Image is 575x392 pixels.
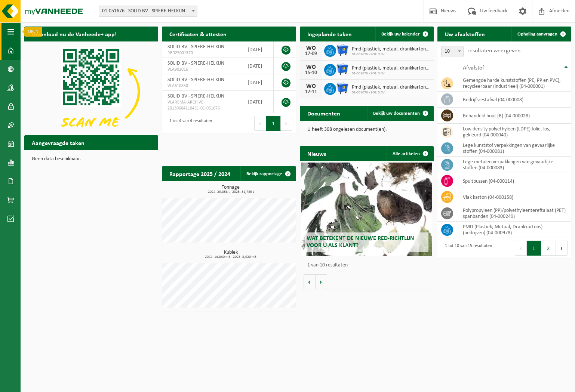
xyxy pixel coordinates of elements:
td: spuitbussen (04-000114) [457,173,571,189]
img: WB-1100-HPE-BE-01 [336,63,349,75]
h2: Uw afvalstoffen [437,27,492,41]
span: 01-051676 - SOLID BV - SPIERE-HELKIJN [99,6,197,16]
span: Bekijk uw documenten [373,111,420,116]
div: 17-09 [304,51,319,56]
td: [DATE] [242,74,274,91]
td: low density polyethyleen (LDPE) folie, los, gekleurd (04-000040) [457,124,571,140]
div: 12-11 [304,89,319,95]
button: Previous [254,116,266,131]
td: PMD (Plastiek, Metaal, Drankkartons) (bedrijven) (04-000978) [457,222,571,238]
span: Afvalstof [463,65,484,71]
td: [DATE] [242,58,274,74]
a: Wat betekent de nieuwe RED-richtlijn voor u als klant? [301,163,432,256]
p: 1 van 10 resultaten [307,263,430,268]
p: U heeft 308 ongelezen document(en). [307,127,426,132]
img: Download de VHEPlus App [24,41,158,142]
button: Volgende [316,274,327,289]
td: gemengde harde kunststoffen (PE, PP en PVC), recycleerbaar (industrieel) (04-000001) [457,75,571,92]
td: bedrijfsrestafval (04-000008) [457,92,571,108]
h2: Documenten [300,106,348,120]
div: 15-10 [304,70,319,75]
span: VLA902016 [167,67,236,72]
div: WO [304,83,319,89]
a: Alle artikelen [387,146,433,161]
button: 1 [266,116,281,131]
img: WB-1100-HPE-BE-01 [336,44,349,56]
span: 01-051676 - SOLID BV [352,52,430,57]
a: Bekijk uw kalender [375,27,433,41]
button: 1 [527,241,541,256]
span: SOLID BV - SPIERE-HELKIJN [167,77,224,83]
a: Bekijk rapportage [240,166,295,181]
h2: Aangevraagde taken [24,135,92,150]
button: 2 [541,241,556,256]
div: WO [304,64,319,70]
span: 2024: 14,840 m3 - 2025: 8,920 m3 [166,255,296,259]
h2: Certificaten & attesten [162,27,234,41]
span: 01-051676 - SOLID BV [352,71,430,76]
td: vlak karton (04-000158) [457,189,571,205]
img: WB-1100-HPE-BE-01 [336,82,349,95]
span: 2024: 29,058 t - 2025: 31,735 t [166,190,296,194]
span: SOLID BV - SPIERE-HELKIJN [167,93,224,99]
div: WO [304,45,319,51]
span: 01-051676 - SOLID BV - SPIERE-HELKIJN [99,6,197,17]
button: Previous [515,241,527,256]
span: Wat betekent de nieuwe RED-richtlijn voor u als klant? [307,235,414,249]
td: polypropyleen (PP)/polyethyleentereftalaat (PET) spanbanden (04-000249) [457,205,571,222]
td: [DATE] [242,91,274,113]
h2: Nieuws [300,146,333,161]
span: Pmd (plastiek, metaal, drankkartons) (bedrijven) [352,65,430,71]
span: 10 [442,46,463,57]
span: 01-051676 - SOLID BV [352,90,430,95]
h2: Ingeplande taken [300,27,359,41]
h2: Rapportage 2025 / 2024 [162,166,238,181]
td: behandeld hout (B) (04-000028) [457,108,571,124]
button: Vorige [304,274,316,289]
button: Next [281,116,292,131]
label: resultaten weergeven [467,48,520,54]
div: 1 tot 10 van 15 resultaten [441,240,492,256]
p: Geen data beschikbaar. [32,157,151,162]
span: 10 [441,46,464,57]
td: [DATE] [242,41,274,58]
td: lege kunststof verpakkingen van gevaarlijke stoffen (04-000081) [457,140,571,157]
span: VLAREMA-ARCHIVE-20130604110431-01-051676 [167,99,236,111]
span: Pmd (plastiek, metaal, drankkartons) (bedrijven) [352,84,430,90]
h2: Download nu de Vanheede+ app! [24,27,124,41]
h3: Kubiek [166,250,296,259]
span: RED25001370 [167,50,236,56]
a: Bekijk uw documenten [367,106,433,121]
div: 1 tot 4 van 4 resultaten [166,115,212,132]
span: Bekijk uw kalender [381,32,420,37]
span: VLA610850 [167,83,236,89]
span: Pmd (plastiek, metaal, drankkartons) (bedrijven) [352,46,430,52]
td: lege metalen verpakkingen van gevaarlijke stoffen (04-000083) [457,157,571,173]
span: Ophaling aanvragen [517,32,557,37]
h3: Tonnage [166,185,296,194]
span: SOLID BV - SPIERE-HELKIJN [167,44,224,50]
a: Ophaling aanvragen [511,27,571,41]
span: SOLID BV - SPIERE-HELKIJN [167,61,224,66]
button: Next [556,241,568,256]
